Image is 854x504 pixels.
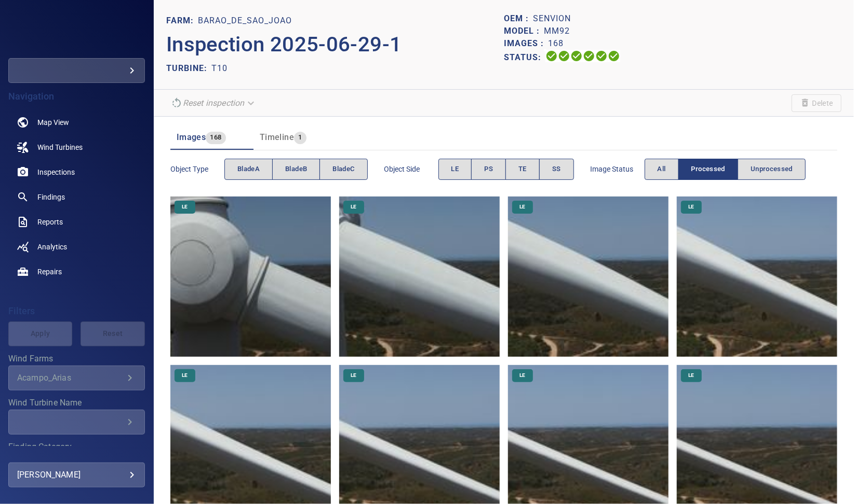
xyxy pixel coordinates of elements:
span: Timeline [260,132,294,142]
a: repairs noActive [8,259,145,284]
label: Finding Category [8,443,145,451]
span: Reports [37,217,63,227]
p: Barao_de_Sao_Joao [198,15,292,27]
a: map noActive [8,110,145,135]
span: TE [518,163,527,175]
p: T10 [211,62,228,75]
span: Unprocessed [751,163,793,175]
p: MM92 [544,25,570,37]
span: LE [682,203,700,211]
h4: Navigation [8,91,145,102]
p: Images : [504,37,548,50]
p: FARM: [166,15,198,27]
button: bladeB [272,159,320,180]
button: bladeC [319,159,367,180]
span: Analytics [37,242,67,252]
span: LE [344,372,363,379]
span: Map View [37,117,69,128]
em: Reset inspection [183,98,244,108]
div: Wind Farms [8,366,145,390]
span: Inspections [37,167,75,177]
span: bladeC [332,163,354,175]
div: Reset inspection [166,94,261,112]
span: Object Side [384,164,438,174]
div: gdesedpr [8,58,145,83]
span: LE [682,372,700,379]
p: Model : [504,25,544,37]
span: Repairs [37,267,62,277]
span: All [658,163,666,175]
span: LE [176,203,194,211]
span: LE [451,163,459,175]
button: All [645,159,679,180]
p: Inspection 2025-06-29-1 [166,29,504,60]
svg: Data Formatted 100% [558,50,570,62]
a: inspections noActive [8,160,145,185]
span: bladeA [237,163,260,175]
button: Unprocessed [738,159,806,180]
div: Wind Turbine Name [8,410,145,435]
p: Senvion [533,12,571,25]
p: TURBINE: [166,62,211,75]
p: 168 [548,37,564,50]
p: Status: [504,50,545,65]
span: bladeB [285,163,307,175]
span: LE [513,203,531,211]
span: Images [177,132,206,142]
span: Object type [170,164,224,174]
span: 168 [206,132,225,144]
span: SS [552,163,561,175]
div: imageStatus [645,159,806,180]
span: Unable to delete the inspection due to its current status [792,94,842,112]
span: LE [176,372,194,379]
a: analytics noActive [8,234,145,259]
a: reports noActive [8,209,145,234]
span: 1 [294,132,306,144]
h4: Filters [8,306,145,316]
span: LE [513,372,531,379]
div: Unable to reset the inspection due to its current status [166,94,261,112]
button: SS [539,159,574,180]
div: [PERSON_NAME] [17,467,136,483]
span: Wind Turbines [37,142,83,152]
button: PS [471,159,506,180]
button: Processed [678,159,738,180]
div: Acampo_Arias [17,373,124,383]
p: OEM : [504,12,533,25]
svg: ML Processing 100% [583,50,595,62]
svg: Selecting 100% [570,50,583,62]
svg: Classification 100% [608,50,620,62]
div: objectType [224,159,368,180]
svg: Uploading 100% [545,50,558,62]
a: windturbines noActive [8,135,145,160]
button: bladeA [224,159,273,180]
button: TE [505,159,540,180]
svg: Matching 100% [595,50,608,62]
span: Findings [37,192,65,202]
span: Image Status [591,164,645,174]
a: findings noActive [8,185,145,209]
span: PS [484,163,493,175]
span: Processed [691,163,725,175]
span: LE [344,203,363,211]
label: Wind Turbine Name [8,399,145,407]
div: objectSide [438,159,574,180]
button: LE [438,159,472,180]
label: Wind Farms [8,355,145,363]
